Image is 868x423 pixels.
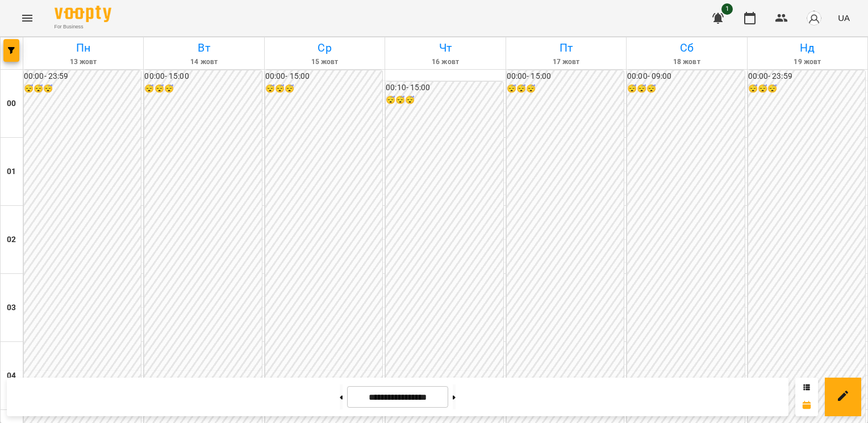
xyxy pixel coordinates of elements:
[508,57,624,67] h6: 17 жовт
[7,370,16,382] h6: 04
[144,70,261,83] h6: 00:00 - 15:00
[628,57,745,67] h6: 18 жовт
[806,10,822,26] img: avatar_s.png
[507,83,624,95] h6: 😴😴😴
[721,3,733,15] span: 1
[748,70,865,83] h6: 00:00 - 23:59
[387,57,503,67] h6: 16 жовт
[266,57,383,67] h6: 15 жовт
[144,83,261,95] h6: 😴😴😴
[387,39,503,57] h6: Чт
[55,23,111,31] span: For Business
[627,70,744,83] h6: 00:00 - 09:00
[748,83,865,95] h6: 😴😴😴
[7,302,16,314] h6: 03
[25,57,141,67] h6: 13 жовт
[145,57,262,67] h6: 14 жовт
[265,83,382,95] h6: 😴😴😴
[508,39,624,57] h6: Пт
[7,234,16,246] h6: 02
[386,82,503,94] h6: 00:10 - 15:00
[265,70,382,83] h6: 00:00 - 15:00
[24,70,141,83] h6: 00:00 - 23:59
[833,7,854,28] button: UA
[749,39,866,57] h6: Нд
[266,39,383,57] h6: Ср
[386,94,503,107] h6: 😴😴😴
[627,83,744,95] h6: 😴😴😴
[749,57,866,67] h6: 19 жовт
[14,5,41,32] button: Menu
[25,39,141,57] h6: Пн
[145,39,262,57] h6: Вт
[7,166,16,178] h6: 01
[838,12,850,24] span: UA
[507,70,624,83] h6: 00:00 - 15:00
[7,98,16,110] h6: 00
[628,39,745,57] h6: Сб
[55,6,111,22] img: Voopty Logo
[24,83,141,95] h6: 😴😴😴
